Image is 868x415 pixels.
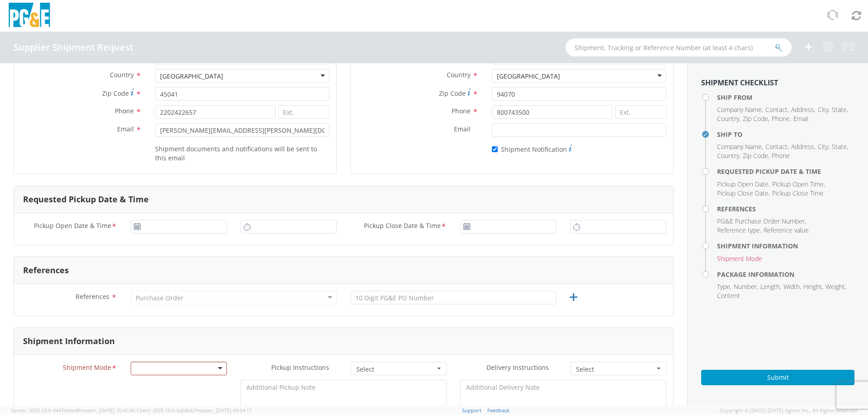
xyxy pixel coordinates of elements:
li: , [818,105,830,114]
li: , [772,180,825,189]
input: 10 Digit PG&E PO Number [350,291,557,304]
h4: Supplier Shipment Request [14,42,133,52]
li: , [765,142,789,151]
li: , [717,151,741,160]
span: Zip Code [102,89,129,98]
span: Phone [772,114,790,123]
h3: References [23,266,69,275]
span: Email [793,114,808,123]
li: , [717,142,763,151]
span: Address [791,105,814,114]
span: Zip Code [743,151,768,160]
span: City [818,105,828,114]
span: Select [356,365,435,374]
h4: Requested Pickup Date & Time [717,168,854,175]
li: , [717,180,770,189]
li: , [783,282,801,291]
li: , [818,142,830,151]
span: Type [717,282,730,291]
input: Shipment, Tracking or Reference Number (at least 4 chars) [566,38,792,56]
input: Ext. [615,105,666,119]
img: pge-logo-06675f144f4cfa6a6814.png [7,3,52,29]
span: Pickup Open Time [772,180,824,188]
span: Length [760,282,780,291]
li: , [765,105,789,114]
span: Phone [115,107,134,115]
span: Weight [826,282,845,291]
span: Company Name [717,105,762,114]
h3: Requested Pickup Date & Time [23,195,149,204]
button: Submit [701,370,854,385]
div: [GEOGRAPHIC_DATA] [497,72,560,81]
li: , [717,226,761,235]
input: Shipment Notification [492,146,498,152]
li: , [743,114,769,123]
div: [GEOGRAPHIC_DATA] [160,72,223,81]
span: Pickup Close Time [772,189,824,197]
li: , [717,105,763,114]
span: Delivery Instructions [486,363,549,372]
span: Shipment Mode [63,363,111,373]
span: Content [717,291,740,300]
span: Reference type [717,226,760,234]
span: Email [117,125,134,133]
span: master, [DATE] 09:34:17 [197,407,252,414]
li: , [826,282,846,291]
li: , [791,105,816,114]
span: Country [717,151,739,160]
li: , [717,114,741,123]
span: Company Name [717,142,762,151]
span: Number [734,282,757,291]
span: State [832,142,847,151]
span: Server: 2025.19.0-d447cefac8f [11,407,135,414]
li: , [717,282,731,291]
h4: Ship To [717,131,854,138]
li: , [743,151,769,160]
strong: Shipment Checklist [701,78,778,88]
span: Phone [452,107,471,115]
h4: References [717,205,854,212]
span: Country [110,70,134,79]
span: Shipment Mode [717,254,762,263]
span: Country [447,70,471,79]
button: Select [570,362,666,375]
span: Zip Code [743,114,768,123]
span: Zip Code [439,89,466,98]
span: Reference value [764,226,809,234]
label: Shipment Notification [492,143,572,154]
span: Pickup Open Date & Time [34,221,111,232]
li: , [832,105,848,114]
a: Feedback [487,407,509,414]
span: City [818,142,828,151]
span: Pickup Instructions [271,363,329,372]
h4: Ship From [717,94,854,101]
span: Copyright © [DATE]-[DATE] Agistix Inc., All Rights Reserved [720,407,857,414]
span: Pickup Close Date & Time [364,221,441,232]
li: , [772,114,791,123]
label: Shipment documents and notifications will be sent to this email [155,143,330,163]
span: Contact [765,105,788,114]
li: , [791,142,816,151]
li: , [734,282,758,291]
span: Client: 2025.18.0-5db8ab7 [137,407,252,414]
span: Pickup Close Date [717,189,769,197]
span: Select [576,365,655,374]
span: References [75,292,109,301]
input: Ext. [278,105,330,119]
li: , [832,142,848,151]
span: Contact [765,142,788,151]
span: Height [803,282,822,291]
span: State [832,105,847,114]
h4: Package Information [717,271,854,278]
li: , [717,217,806,226]
span: master, [DATE] 10:47:06 [80,407,135,414]
span: Width [783,282,800,291]
span: Country [717,114,739,123]
span: PG&E Purchase Order Number [717,217,805,225]
li: , [760,282,781,291]
h3: Shipment Information [23,337,115,346]
button: Select [350,362,447,375]
span: Phone [772,151,790,160]
span: Pickup Open Date [717,180,769,188]
a: Support [462,407,481,414]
